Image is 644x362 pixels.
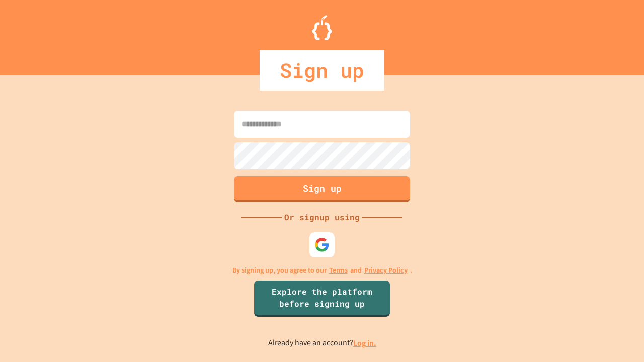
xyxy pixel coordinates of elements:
[353,338,376,348] a: Log in.
[268,337,376,349] p: Already have an account?
[312,15,332,40] img: Logo.svg
[329,265,348,276] a: Terms
[254,281,390,317] a: Explore the platform before signing up
[282,211,362,223] div: Or signup using
[234,176,410,202] button: Sign up
[260,50,384,90] div: Sign up
[364,265,408,276] a: Privacy Policy
[314,237,330,252] img: google-icon.svg
[232,265,412,276] p: By signing up, you agree to our and .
